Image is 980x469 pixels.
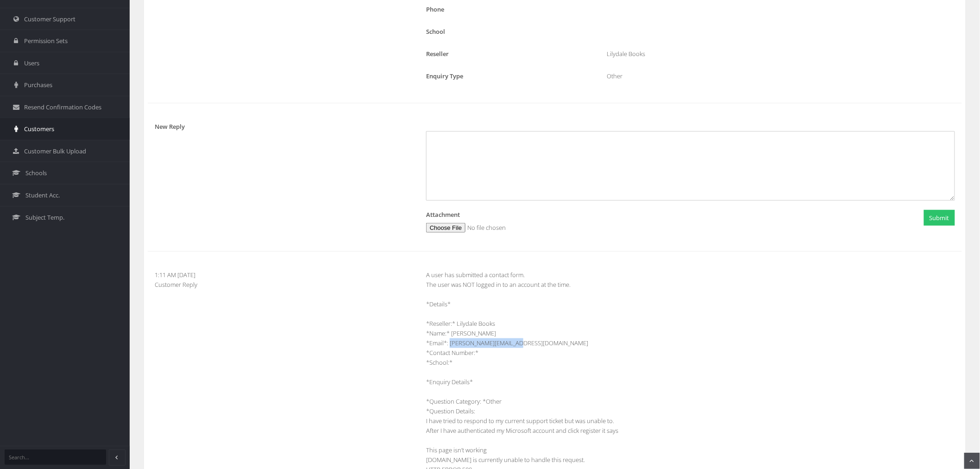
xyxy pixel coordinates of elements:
[600,71,962,81] div: Other
[426,49,449,59] label: Reseller
[24,125,54,133] span: Customers
[426,71,463,81] label: Enquiry Type
[25,191,60,200] span: Student Acc.
[426,27,445,37] label: School
[600,49,962,59] div: Lilydale Books
[155,122,185,132] label: New Reply
[24,37,68,45] span: Permission Sets
[24,103,101,112] span: Resend Confirmation Codes
[426,210,460,220] label: Attachment
[25,213,64,222] span: Subject Temp.
[426,5,444,14] label: Phone
[25,169,47,177] span: Schools
[24,59,39,68] span: Users
[924,210,955,226] button: Submit
[24,147,86,156] span: Customer Bulk Upload
[24,81,52,89] span: Purchases
[5,450,106,465] input: Search...
[24,15,75,24] span: Customer Support
[148,270,419,290] div: 1:11 AM [DATE] Customer Reply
